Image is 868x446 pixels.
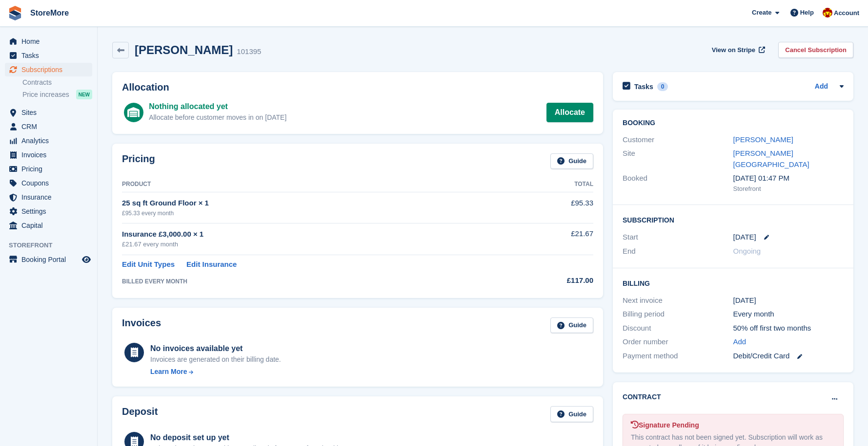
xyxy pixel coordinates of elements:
div: BILLED EVERY MONTH [122,277,505,286]
span: Sites [21,106,80,119]
a: Contracts [22,78,92,87]
h2: Tasks [634,82,653,91]
div: Learn More [150,367,187,377]
a: menu [5,253,92,266]
div: No invoices available yet [150,343,281,354]
span: View on Stripe [712,45,755,55]
a: Edit Insurance [186,259,237,270]
h2: Deposit [122,406,158,422]
span: Storefront [9,241,97,250]
div: £21.67 every month [122,240,505,249]
div: Order number [623,336,733,348]
div: Allocate before customer moves in on [DATE] [149,112,286,123]
span: Booking Portal [21,253,80,266]
div: Start [623,232,733,243]
a: menu [5,35,92,48]
h2: [PERSON_NAME] [135,43,233,56]
div: Billing period [623,309,733,320]
div: 25 sq ft Ground Floor × 1 [122,198,505,209]
div: 0 [657,82,668,91]
a: Learn More [150,367,281,377]
a: menu [5,162,92,176]
span: CRM [21,120,80,133]
a: Guide [550,153,593,169]
div: Invoices are generated on their billing date. [150,354,281,365]
a: [PERSON_NAME][GEOGRAPHIC_DATA] [733,149,809,168]
div: [DATE] [733,295,844,306]
a: menu [5,49,92,62]
a: menu [5,176,92,190]
a: Price increases NEW [22,89,92,100]
a: Edit Unit Types [122,259,175,270]
a: Cancel Subscription [778,42,853,58]
span: Create [752,8,771,18]
span: Insurance [21,190,80,204]
div: Signature Pending [631,420,835,430]
a: View on Stripe [708,42,767,58]
div: Storefront [733,184,844,194]
a: menu [5,204,92,218]
div: Nothing allocated yet [149,101,286,112]
h2: Allocation [122,82,593,93]
h2: Invoices [122,317,161,334]
a: [PERSON_NAME] [733,135,793,144]
a: menu [5,219,92,232]
a: Allocate [546,103,593,122]
h2: Subscription [623,215,844,224]
a: menu [5,148,92,162]
a: Add [815,81,828,93]
th: Total [505,177,593,192]
span: Account [834,8,859,18]
span: Tasks [21,49,80,62]
td: £95.33 [505,192,593,223]
span: Capital [21,219,80,232]
div: NEW [76,90,92,99]
span: Invoices [21,148,80,162]
time: 2025-08-22 00:00:00 UTC [733,232,756,243]
a: menu [5,63,92,76]
div: £117.00 [505,275,593,286]
th: Product [122,177,505,192]
div: End [623,246,733,257]
span: Price increases [22,90,69,99]
span: Home [21,35,80,48]
div: Next invoice [623,295,733,306]
div: Customer [623,134,733,146]
h2: Booking [623,119,844,127]
td: £21.67 [505,223,593,255]
h2: Contract [623,392,661,402]
a: menu [5,134,92,148]
div: Discount [623,323,733,334]
a: StoreMore [26,5,73,21]
a: Guide [550,317,593,334]
a: Add [733,336,747,348]
a: menu [5,120,92,133]
h2: Pricing [122,153,155,169]
img: stora-icon-8386f47178a22dfd0bd8f6a31ec36ba5ce8667c1dd55bd0f319d3a0aa187defe.svg [8,6,22,20]
span: Analytics [21,134,80,148]
div: 50% off first two months [733,323,844,334]
div: [DATE] 01:47 PM [733,173,844,184]
div: £95.33 every month [122,209,505,218]
a: Preview store [81,254,92,265]
div: Payment method [623,351,733,362]
a: Guide [550,406,593,422]
a: menu [5,106,92,119]
div: Booked [623,173,733,193]
a: menu [5,190,92,204]
span: Ongoing [733,247,761,255]
div: Every month [733,309,844,320]
div: Site [623,148,733,170]
span: Coupons [21,176,80,190]
div: 101395 [237,46,261,57]
div: Debit/Credit Card [733,351,844,362]
span: Subscriptions [21,63,80,76]
span: Settings [21,204,80,218]
div: No deposit set up yet [150,432,351,444]
img: Store More Team [823,8,832,18]
div: Insurance £3,000.00 × 1 [122,229,505,240]
h2: Billing [623,278,844,288]
span: Pricing [21,162,80,176]
span: Help [800,8,814,18]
